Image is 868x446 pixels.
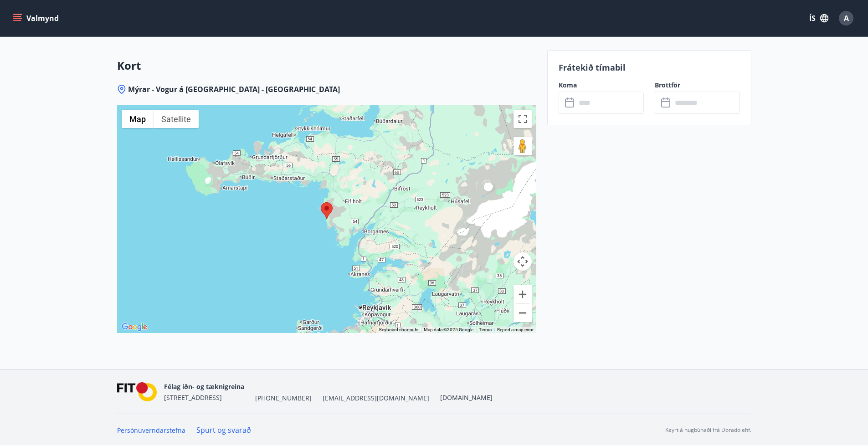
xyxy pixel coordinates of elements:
span: [STREET_ADDRESS] [164,393,222,402]
button: Zoom out [514,304,532,322]
button: Toggle fullscreen view [514,110,532,128]
a: Terms (opens in new tab) [479,327,492,332]
a: Spurt og svarað [196,425,251,435]
span: Map data ©2025 Google [424,327,473,332]
span: [EMAIL_ADDRESS][DOMAIN_NAME] [323,394,429,403]
button: Keyboard shortcuts [379,327,418,333]
button: menu [11,10,62,26]
button: Drag Pegman onto the map to open Street View [514,137,532,155]
label: Koma [559,81,644,90]
h3: Kort [117,58,536,73]
span: [PHONE_NUMBER] [255,394,312,403]
a: [DOMAIN_NAME] [440,393,493,402]
a: Open this area in Google Maps (opens a new window) [119,321,149,333]
span: Félag iðn- og tæknigreina [164,382,244,391]
span: Mýrar - Vogur á [GEOGRAPHIC_DATA] - [GEOGRAPHIC_DATA] [128,84,340,94]
button: A [835,7,857,29]
p: Frátekið tímabil [559,62,740,73]
button: ÍS [804,10,833,26]
a: Report a map error [497,327,534,332]
label: Brottför [655,81,740,90]
img: Google [119,321,149,333]
button: Map camera controls [514,252,532,271]
button: Show satellite imagery [154,110,199,128]
button: Zoom in [514,285,532,303]
a: Persónuverndarstefna [117,426,185,435]
p: Keyrt á hugbúnaði frá Dorado ehf. [665,426,751,434]
button: Show street map [122,110,154,128]
img: FPQVkF9lTnNbbaRSFyT17YYeljoOGk5m51IhT0bO.png [117,382,157,402]
span: A [844,13,849,23]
